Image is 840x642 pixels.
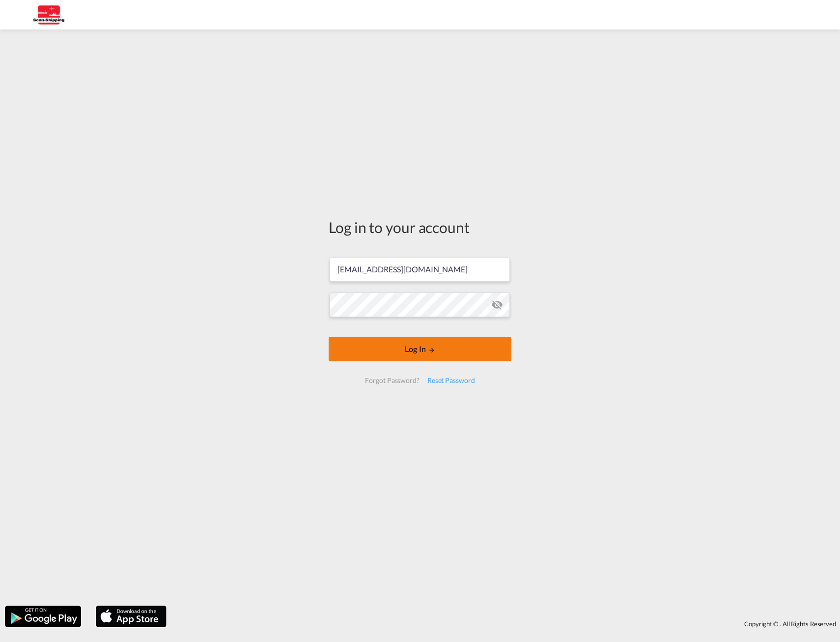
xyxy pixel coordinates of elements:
div: Copyright © . All Rights Reserved [171,615,840,632]
img: 123b615026f311ee80dabbd30bc9e10f.jpg [15,4,81,26]
button: LOGIN [329,337,511,361]
md-icon: icon-eye-off [491,299,503,311]
div: Forgot Password? [361,372,423,389]
div: Reset Password [423,372,479,389]
div: Log in to your account [329,217,511,237]
img: apple.png [95,605,168,628]
img: google.png [4,605,82,628]
input: Enter email/phone number [330,257,510,282]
